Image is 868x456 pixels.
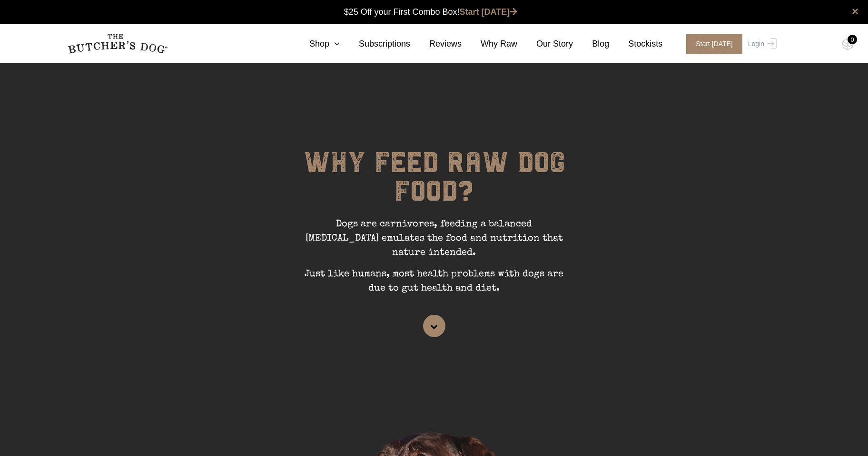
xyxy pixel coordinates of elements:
a: Why Raw [462,38,517,50]
a: Shop [290,38,340,50]
a: Start [DATE] [677,34,746,54]
div: 0 [848,35,857,44]
a: Login [746,34,777,54]
a: close [852,6,858,17]
a: Start [DATE] [460,7,518,17]
a: Subscriptions [340,38,410,50]
a: Reviews [410,38,462,50]
img: TBD_Cart-Empty.png [842,38,854,50]
p: Dogs are carnivores, feeding a balanced [MEDICAL_DATA] emulates the food and nutrition that natur... [291,217,577,267]
a: Our Story [517,38,573,50]
p: Just like humans, most health problems with dogs are due to gut health and diet. [291,267,577,303]
a: Blog [573,38,609,50]
a: Stockists [609,38,662,50]
h1: WHY FEED RAW DOG FOOD? [291,148,577,217]
span: Start [DATE] [686,34,742,54]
